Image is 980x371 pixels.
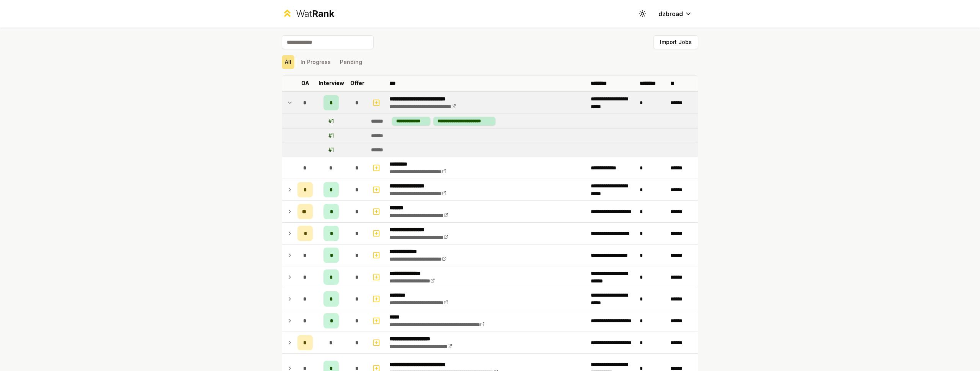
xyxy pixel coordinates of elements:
[296,8,334,20] div: Wat
[282,55,294,69] button: All
[652,7,698,21] button: dzbroad
[337,55,365,69] button: Pending
[653,35,698,49] button: Import Jobs
[328,117,334,125] div: # 1
[318,79,344,87] p: Interview
[312,8,334,19] span: Rank
[282,8,334,20] a: WatRank
[297,55,334,69] button: In Progress
[328,132,334,140] div: # 1
[350,79,364,87] p: Offer
[658,9,683,18] span: dzbroad
[301,79,309,87] p: OA
[328,146,334,154] div: # 1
